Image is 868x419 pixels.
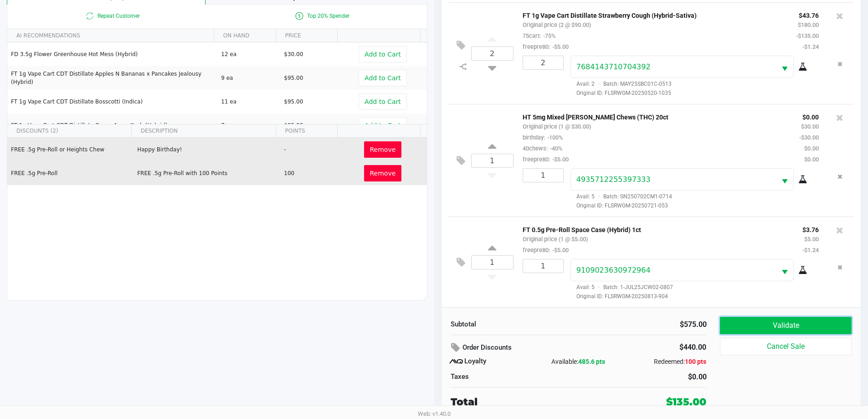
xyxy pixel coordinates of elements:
[7,114,217,137] td: FT 1g Vape Cart CDT Distillate Green Acres Kush (Hybrid)
[131,124,276,138] th: DESCRIPTION
[523,111,786,121] p: HT 5mg Mixed [PERSON_NAME] Chews (THC) 20ct
[418,410,451,417] span: Web: v1.40.0
[802,43,819,50] small: -$1.24
[523,32,555,39] small: 75cart:
[570,202,819,210] span: Original ID: FLSRWGM-20250721-053
[776,56,793,78] button: Select
[570,284,673,290] span: Avail: 5 Batch: 1-JUL25JCW02-0807
[370,146,396,153] span: Remove
[7,29,214,42] th: AI RECOMMENDATIONS
[451,394,612,409] div: Total
[365,74,401,82] span: Add to Cart
[365,122,401,129] span: Add to Cart
[595,284,603,290] span: ·
[720,317,851,334] button: Validate
[548,145,562,152] span: -40%
[523,123,591,130] small: Original price (1 @ $30.00)
[7,29,427,124] div: Data table
[802,247,819,253] small: -$1.24
[365,51,401,58] span: Add to Cart
[595,193,603,200] span: ·
[570,292,819,300] span: Original ID: FLSRWGM-20250813-904
[804,156,819,163] small: $0.00
[214,29,276,42] th: ON HAND
[523,156,569,163] small: freepre80:
[550,43,569,50] span: -$5.00
[359,46,407,62] button: Add to Cart
[523,10,782,19] p: FT 1g Vape Cart Distillate Strawberry Cough (Hybrid-Sativa)
[570,81,672,87] span: Avail: 2 Batch: MAY25SBC01C-0513
[796,10,819,19] p: $43.76
[359,93,407,110] button: Add to Cart
[284,98,303,105] span: $95.00
[804,145,819,152] small: $0.00
[7,42,217,66] td: FD 3.5g Flower Greenhouse Hot Mess (Hybrid)
[359,117,407,134] button: Add to Cart
[595,81,603,87] span: ·
[834,168,846,185] button: Remove the package from the orderLine
[7,66,217,90] td: FT 1g Vape Cart CDT Distillate Apples N Bananas x Pancakes Jealousy (Hybrid)
[630,340,706,355] div: $440.00
[217,114,280,137] td: 7 ea
[284,122,303,129] span: $95.00
[550,156,569,163] span: -$5.00
[523,21,591,28] small: Original price (2 @ $90.00)
[576,266,651,274] span: 9109023630972964
[284,51,303,57] span: $30.00
[541,32,555,39] span: -75%
[7,161,133,185] td: FREE .5g Pre-Roll
[294,10,305,21] inline-svg: Is a top 20% spender
[576,62,651,71] span: 7684143710704392
[451,340,617,356] div: Order Discounts
[280,138,343,161] td: -
[834,259,846,276] button: Remove the package from the orderLine
[523,247,569,253] small: freepre80:
[570,193,672,200] span: Avail: 5 Batch: SN250702CM1-0714
[523,134,563,141] small: birthday:
[217,42,280,66] td: 12 ea
[284,75,303,81] span: $95.00
[801,123,819,130] small: $30.00
[84,10,95,21] inline-svg: Is repeat customer
[621,357,706,367] div: Redeemed:
[720,338,851,355] button: Cancel Sale
[7,10,217,21] span: Repeat Customer
[799,134,819,141] small: -$30.00
[217,90,280,114] td: 11 ea
[455,61,471,72] inline-svg: Split item qty to new line
[586,319,707,330] div: $575.00
[550,247,569,253] span: -$5.00
[802,224,819,233] p: $3.76
[804,236,819,243] small: $5.00
[834,56,846,72] button: Remove the package from the orderLine
[280,161,343,185] td: 100
[666,394,706,409] div: $135.00
[217,66,280,90] td: 9 ea
[359,70,407,86] button: Add to Cart
[776,169,793,190] button: Select
[276,29,338,42] th: PRICE
[133,161,280,185] td: FREE .5g Pre-Roll with 100 Points
[536,357,621,367] div: Available:
[451,319,572,330] div: Subtotal
[523,236,588,243] small: Original price (1 @ $5.00)
[217,10,426,21] span: Top 20% Spender
[798,21,819,28] small: $180.00
[365,98,401,105] span: Add to Cart
[7,124,131,138] th: DISCOUNTS (2)
[576,175,651,184] span: 4935712255397333
[570,89,819,97] span: Original ID: FLSRWGM-20250520-1035
[776,259,793,281] button: Select
[370,170,396,177] span: Remove
[133,138,280,161] td: Happy Birthday!
[451,356,536,367] div: Loyalty
[364,165,402,181] button: Remove
[545,134,563,141] span: -100%
[799,111,819,121] p: $0.00
[578,358,605,365] span: 485.6 pts
[796,32,819,39] small: -$135.00
[523,224,789,233] p: FT 0.5g Pre-Roll Space Case (Hybrid) 1ct
[276,124,338,138] th: POINTS
[7,90,217,114] td: FT 1g Vape Cart CDT Distillate Bosscotti (Indica)
[523,145,562,152] small: 40chews:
